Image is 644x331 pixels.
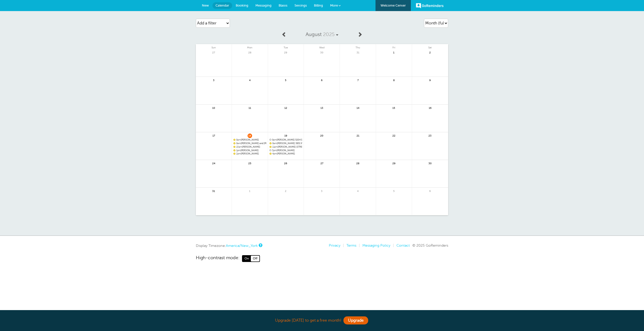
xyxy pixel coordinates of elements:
span: More [330,4,338,7]
span: Calendar [216,4,229,7]
span: 9 [428,78,432,82]
span: 31 [211,189,216,193]
span: 24 [211,161,216,165]
span: 29 [283,50,288,54]
a: Terms [346,243,356,247]
span: 27 [211,50,216,54]
span: 16 [428,106,432,110]
span: 6 [428,189,432,193]
span: Confirmed. Changing the appointment date will unconfirm the appointment. [233,146,235,148]
span: Confirmed. Changing the appointment date will unconfirm the appointment. [233,142,235,144]
span: 17 [211,134,216,137]
span: Fri [376,44,412,49]
span: © 2025 GoReminders [412,243,448,247]
a: 3pm[PERSON_NAME] [270,149,302,152]
span: 1pm [236,149,240,152]
span: Confirmed. Changing the appointment date will unconfirm the appointment. [270,146,271,148]
span: 5 [283,78,288,82]
span: 29 [392,161,396,165]
span: 26 [283,161,288,165]
span: Blasts [279,4,287,7]
span: 19 [283,134,288,137]
span: 4 [248,78,252,82]
span: 27 [319,161,324,165]
a: 8am[PERSON_NAME] and [PERSON_NAME] [233,142,266,145]
span: 23 [428,134,432,137]
a: Upgrade [343,316,368,324]
span: 12 [283,106,288,110]
a: Messaging Policy [362,243,390,247]
span: Mon [232,44,268,49]
span: 10 [211,106,216,110]
span: 11 [248,106,252,110]
span: Sat [412,44,448,49]
li: | [356,243,360,248]
span: 4 [356,189,360,193]
span: August [306,31,322,37]
li: | [390,243,394,248]
span: 2 [428,50,432,54]
span: Confirmed. Changing the appointment date will unconfirm the appointment. [270,142,271,144]
a: Calendar [212,2,232,9]
span: 28 [356,161,360,165]
span: 13 [319,106,324,110]
span: 14 [356,106,360,110]
span: 3 [211,78,216,82]
span: amee shah [233,139,266,141]
a: Contact [396,243,410,247]
span: 25 [248,161,252,165]
span: 8am [272,142,277,145]
span: Confirmed. Changing the appointment date will unconfirm the appointment. [270,152,271,154]
div: Upgrade [DATE] to get a free month! [196,315,448,326]
span: 1 [392,50,396,54]
span: 1 [248,189,252,193]
a: Privacy [329,243,340,247]
li: | [340,243,344,248]
span: Billing [314,4,323,7]
span: Confirmed. Changing the appointment date will unconfirm the appointment. [233,149,235,151]
a: 10am[PERSON_NAME] [233,146,266,148]
a: 11am[PERSON_NAME] [STREET_ADDRESS] [270,146,302,148]
span: 4pm [272,152,277,155]
span: Desean Dewalt [233,149,266,152]
a: America/New_York [226,244,258,248]
span: Messaging [255,4,272,7]
a: August 2025 [289,29,355,40]
span: 30 [319,50,324,54]
span: 21 [356,134,360,137]
a: 1pm[PERSON_NAME] [233,149,266,152]
span: 8am [236,142,241,145]
span: Sun [196,44,232,49]
span: Thu [340,44,376,49]
span: 31 [356,50,360,54]
span: 18 [248,134,252,137]
span: 6 [319,78,324,82]
span: 11am [272,146,278,148]
span: Tara Lucas 3831 Willowood dr clemmons [270,142,302,145]
span: High-contrast mode: [196,255,239,262]
span: Sonya [270,149,302,152]
span: 20 [319,134,324,137]
span: 28 [248,50,252,54]
a: This is the timezone being used to display dates and times to you on this device. Click the timez... [259,244,262,247]
a: 8am[PERSON_NAME] 3831 Willowood [PERSON_NAME] [270,142,302,145]
span: Tue [268,44,304,49]
span: 2pm [236,152,241,155]
a: 8am[PERSON_NAME] 5204 Switchback [PERSON_NAME] point [270,139,302,141]
span: 2 [283,189,288,193]
span: 2025 [323,31,335,37]
a: 8am[PERSON_NAME] [233,139,266,141]
span: 8 [392,78,396,82]
span: Beverly Allen 4102 landerwood ct greensboro [270,146,302,148]
span: Gangineni [233,152,266,155]
span: On [243,256,251,261]
span: 10am [236,146,242,148]
span: 3 [319,189,324,193]
a: High-contrast mode: On Off [196,255,448,262]
span: Deborah Huie m [270,152,302,155]
span: 22 [392,134,396,137]
span: 8am [236,139,241,141]
a: 2pm[PERSON_NAME] [233,152,266,155]
span: Wed [304,44,340,49]
span: 3pm [272,149,277,152]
